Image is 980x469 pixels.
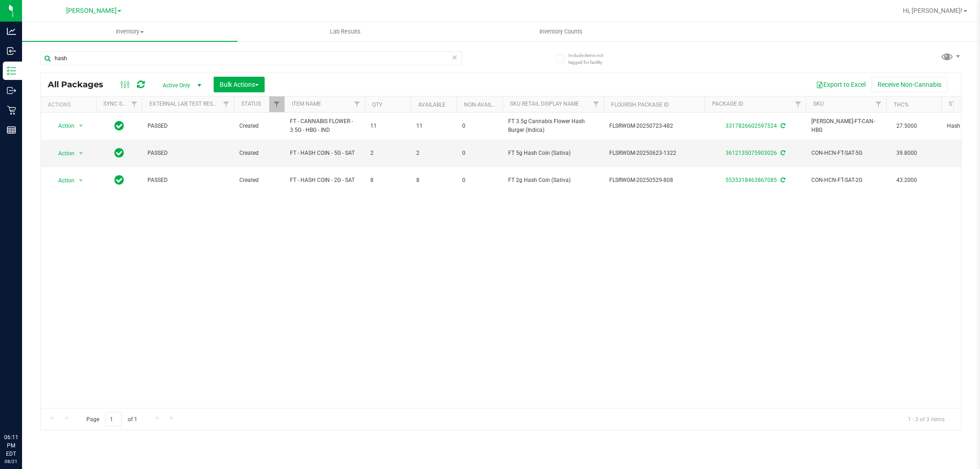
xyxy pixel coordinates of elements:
[50,174,75,187] span: Action
[811,117,881,135] span: [PERSON_NAME]-FT-CAN-HBG
[290,149,359,158] span: FT - HASH COIN - 5G - SAT
[269,96,284,112] a: Filter
[725,177,777,183] a: 5535318463867085
[66,7,117,15] span: [PERSON_NAME]
[9,396,37,423] iframe: Resource center
[871,96,886,112] a: Filter
[149,101,221,107] a: External Lab Test Result
[949,101,968,107] a: Strain
[508,176,598,185] span: FT 2g Hash Coin (Sativa)
[239,149,279,158] span: Created
[872,77,947,92] button: Receive Non-Cannabis
[238,22,453,41] a: Lab Results
[725,150,777,156] a: 3612135075903026
[79,412,145,426] span: Page of 1
[239,122,279,130] span: Created
[75,119,87,132] span: select
[811,176,881,185] span: CON-HCN-FT-SAT-2G
[712,101,743,107] a: Package ID
[220,81,259,88] span: Bulk Actions
[416,149,451,158] span: 2
[609,176,699,185] span: FLSRWGM-20250529-808
[811,149,881,158] span: CON-HCN-FT-SAT-5G
[508,117,598,135] span: FT 3.5g Cannabis Flower Hash Burger (Indica)
[239,176,279,185] span: Created
[779,123,785,129] span: Sync from Compliance System
[372,102,382,108] a: Qty
[892,119,922,133] span: 27.5000
[416,122,451,130] span: 11
[114,174,124,186] span: In Sync
[7,106,16,115] inline-svg: Retail
[609,149,699,158] span: FLSRWGM-20250623-1322
[894,102,909,108] a: THC%
[892,174,922,187] span: 43.2000
[370,149,405,158] span: 2
[568,52,614,66] span: Include items not tagged for facility
[75,147,87,160] span: select
[892,147,922,160] span: 39.8000
[48,79,113,90] span: All Packages
[103,101,139,107] a: Sync Status
[350,96,365,112] a: Filter
[370,176,405,185] span: 8
[453,22,668,41] a: Inventory Counts
[7,66,16,75] inline-svg: Inventory
[4,433,18,458] p: 06:11 PM EDT
[609,122,699,130] span: FLSRWGM-20250723-482
[418,102,446,108] a: Available
[290,176,359,185] span: FT - HASH COIN - 2G - SAT
[241,101,261,107] a: Status
[779,150,785,156] span: Sync from Compliance System
[50,119,75,132] span: Action
[462,122,497,130] span: 0
[7,86,16,95] inline-svg: Outbound
[147,122,228,130] span: PASSED
[416,176,451,185] span: 8
[219,96,234,112] a: Filter
[27,394,38,405] iframe: Resource center unread badge
[370,122,405,130] span: 11
[214,77,265,92] button: Bulk Actions
[292,101,321,107] a: Item Name
[452,51,458,63] span: Clear
[464,102,505,108] a: Non-Available
[810,77,872,92] button: Export to Excel
[114,147,124,159] span: In Sync
[290,117,359,135] span: FT - CANNABIS FLOWER - 3.5G - HBG - IND
[611,102,669,108] a: Flourish Package ID
[114,119,124,132] span: In Sync
[50,147,75,160] span: Action
[147,176,228,185] span: PASSED
[22,22,238,41] a: Inventory
[508,149,598,158] span: FT 5g Hash Coin (Sativa)
[791,96,806,112] a: Filter
[48,102,92,108] div: Actions
[462,149,497,158] span: 0
[903,7,963,14] span: Hi, [PERSON_NAME]!
[317,28,373,36] span: Lab Results
[40,51,462,65] input: Search Package ID, Item Name, SKU, Lot or Part Number...
[75,174,87,187] span: select
[7,46,16,56] inline-svg: Inbound
[147,149,228,158] span: PASSED
[4,458,18,465] p: 08/21
[7,27,16,36] inline-svg: Analytics
[7,125,16,135] inline-svg: Reports
[901,412,952,426] span: 1 - 3 of 3 items
[779,177,785,183] span: Sync from Compliance System
[22,28,238,36] span: Inventory
[589,96,604,112] a: Filter
[510,101,579,107] a: Sku Retail Display Name
[127,96,142,112] a: Filter
[725,123,777,129] a: 3317826602597524
[462,176,497,185] span: 0
[813,101,824,107] a: SKU
[527,28,595,36] span: Inventory Counts
[105,412,122,426] input: 1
